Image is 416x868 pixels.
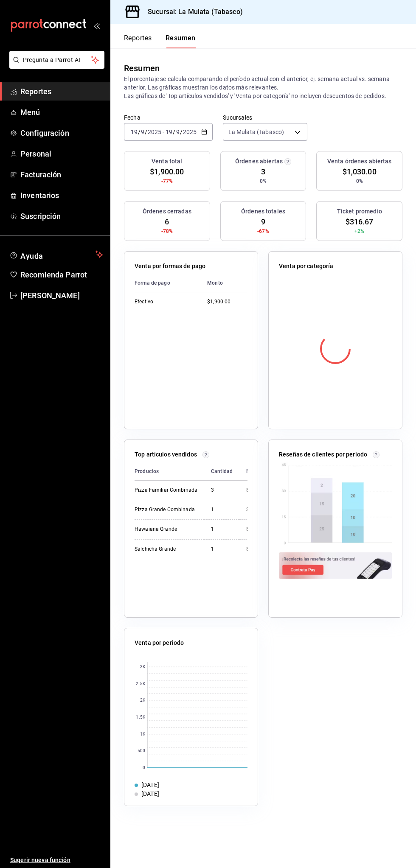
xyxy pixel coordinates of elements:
div: Pizza Familiar Combinada [135,487,197,494]
span: Sugerir nueva función [10,856,103,865]
span: / [145,129,147,135]
p: Venta por periodo [135,638,184,647]
div: 1 [211,546,233,553]
div: Efectivo [135,298,194,305]
span: 6 [165,216,169,227]
span: $1,900.00 [150,166,184,177]
input: ---- [183,129,197,135]
span: $1,030.00 [343,166,377,177]
input: -- [141,129,145,135]
p: El porcentaje se calcula comparando el período actual con el anterior, ej. semana actual vs. sema... [124,75,402,100]
span: / [173,129,175,135]
h3: Órdenes abiertas [235,157,283,166]
button: Resumen [166,34,196,48]
p: Venta por formas de pago [135,262,205,271]
th: Monto [239,462,270,481]
span: $316.67 [346,216,374,227]
span: -78% [161,227,173,235]
text: 500 [138,749,145,753]
div: $300.00 [246,506,270,513]
div: Resumen [124,62,160,75]
label: Sucursales [223,115,308,120]
div: navigation tabs [124,34,196,48]
button: Pregunta a Parrot AI [9,51,104,69]
h3: Sucursal: La Mulata (Tabasco) [141,7,243,17]
span: 0% [260,177,267,185]
span: / [138,129,141,135]
text: 2K [140,698,146,703]
span: / [180,129,183,135]
span: [PERSON_NAME] [20,290,103,301]
span: Menú [20,106,103,118]
div: $255.00 [246,546,270,553]
span: -67% [257,227,269,235]
text: 3K [140,665,146,669]
span: Facturación [20,169,103,180]
div: 3 [211,487,233,494]
input: -- [165,129,173,135]
input: -- [176,129,180,135]
div: [DATE] [141,790,159,798]
label: Fecha [124,115,213,120]
h3: Venta órdenes abiertas [327,157,392,166]
th: Monto [200,274,247,292]
input: -- [130,129,138,135]
span: - [163,129,164,135]
span: Recomienda Parrot [20,269,103,280]
button: open_drawer_menu [93,22,100,29]
div: $1,900.00 [207,298,247,305]
div: 1 [211,506,233,513]
th: Productos [135,462,204,481]
p: Reseñas de clientes por periodo [279,450,367,459]
span: Suscripción [20,210,103,222]
span: +2% [354,227,364,235]
text: 0 [143,766,145,770]
span: 0% [356,177,363,185]
span: Configuración [20,127,103,139]
p: Top artículos vendidos [135,450,197,459]
span: Personal [20,148,103,160]
text: 1.5K [136,715,145,720]
span: 9 [261,216,265,227]
th: Forma de pago [135,274,200,292]
div: $1,065.00 [246,487,270,494]
span: Pregunta a Parrot AI [23,56,91,64]
input: ---- [147,129,162,135]
div: [DATE] [141,781,159,790]
div: $280.00 [246,526,270,533]
p: Venta por categoría [279,262,334,271]
span: -77% [161,177,173,185]
h3: Ticket promedio [337,207,382,216]
div: 1 [211,526,233,533]
span: 3 [261,166,265,177]
span: La Mulata (Tabasco) [228,128,284,136]
div: Hawaiana Grande [135,526,197,533]
span: Ayuda [20,249,92,260]
a: Pregunta a Parrot AI [6,62,104,70]
text: 2.5K [136,682,145,686]
h3: Venta total [152,157,182,166]
h3: Órdenes totales [241,207,285,216]
span: Reportes [20,86,103,97]
span: Inventarios [20,190,103,201]
div: Pizza Grande Combinada [135,506,197,513]
text: 1K [140,732,146,737]
div: Salchicha Grande [135,546,197,553]
th: Cantidad [204,462,239,481]
button: Reportes [124,34,152,48]
h3: Órdenes cerradas [143,207,191,216]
